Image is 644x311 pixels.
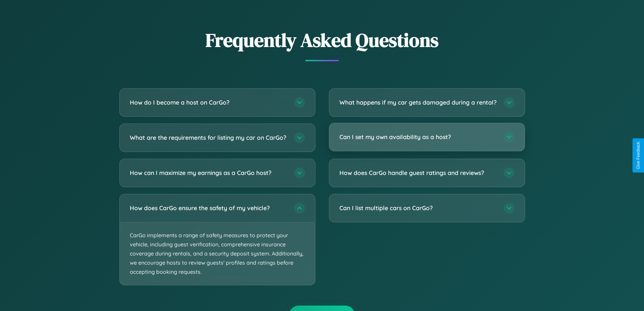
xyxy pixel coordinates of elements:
[130,204,287,212] h3: How does CarGo ensure the safety of my vehicle?
[130,169,287,177] h3: How can I maximize my earnings as a CarGo host?
[130,133,287,142] h3: What are the requirements for listing my car on CarGo?
[130,98,287,107] h3: How do I become a host on CarGo?
[339,98,497,107] h3: What happens if my car gets damaged during a rental?
[339,169,497,177] h3: How does CarGo handle guest ratings and reviews?
[119,27,525,53] h2: Frequently Asked Questions
[120,222,315,285] p: CarGo implements a range of safety measures to protect your vehicle, including guest verification...
[339,133,497,141] h3: Can I set my own availability as a host?
[636,142,641,169] div: Give Feedback
[339,204,497,212] h3: Can I list multiple cars on CarGo?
